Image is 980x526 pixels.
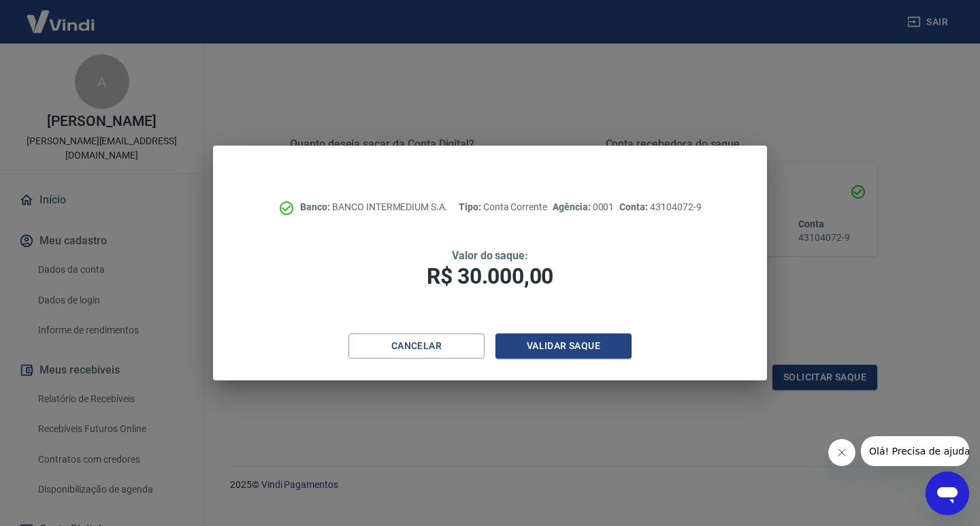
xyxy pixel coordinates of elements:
[553,200,614,214] p: 0001
[8,10,114,20] span: Olá! Precisa de ajuda?
[926,472,969,515] iframe: Botão para abrir a janela de mensagens
[300,200,448,214] p: BANCO INTERMEDIUM S.A.
[459,201,483,212] span: Tipo:
[553,201,593,212] span: Agência:
[828,439,855,466] iframe: Fechar mensagem
[459,200,547,214] p: Conta Corrente
[619,200,701,214] p: 43104072-9
[861,436,969,466] iframe: Mensagem da empresa
[495,333,632,359] button: Validar saque
[452,249,528,262] span: Valor do saque:
[300,201,332,212] span: Banco:
[619,201,650,212] span: Conta:
[348,333,485,359] button: Cancelar
[427,263,553,289] span: R$ 30.000,00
